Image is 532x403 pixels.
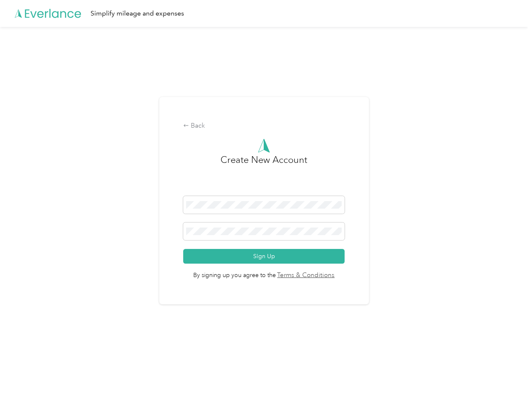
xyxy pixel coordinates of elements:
[91,8,184,19] div: Simplify mileage and expenses
[183,121,345,131] div: Back
[276,271,335,280] a: Terms & Conditions
[221,153,307,196] h3: Create New Account
[183,249,345,264] button: Sign Up
[183,264,345,280] span: By signing up you agree to the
